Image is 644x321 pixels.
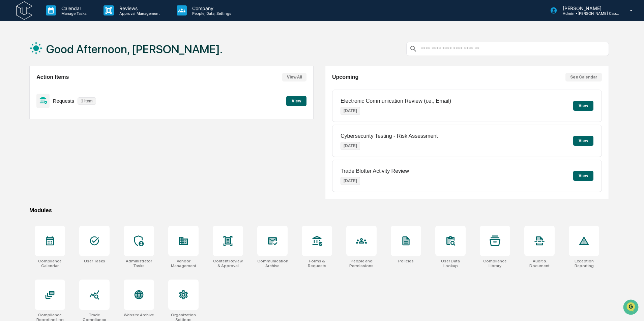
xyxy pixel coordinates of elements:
p: [PERSON_NAME] [557,5,620,11]
div: Forms & Requests [302,259,332,268]
div: 🖐️ [7,86,12,91]
button: View All [282,73,306,82]
div: People and Permissions [346,259,377,268]
div: User Tasks [84,259,105,263]
p: [DATE] [341,107,360,115]
p: Cybersecurity Testing - Risk Assessment [341,133,438,139]
p: Electronic Communication Review (i.e., Email) [341,98,451,104]
img: logo [16,1,32,20]
p: 1 item [78,97,96,105]
a: 🔎Data Lookup [4,95,45,107]
div: Compliance Calendar [35,259,65,268]
button: See Calendar [565,73,602,82]
p: Manage Tasks [56,11,90,16]
span: Preclearance [13,85,43,92]
img: 1746055101610-c473b297-6a78-478c-a979-82029cc54cd1 [7,52,19,64]
span: Data Lookup [13,98,42,104]
p: [DATE] [341,142,360,150]
div: Start new chat [23,52,111,58]
div: Vendor Management [168,259,199,268]
div: Compliance Library [480,259,510,268]
div: Modules [29,207,609,214]
iframe: Open customer support [622,299,641,317]
button: View [573,101,593,111]
button: View [573,171,593,181]
p: Company [187,5,235,11]
h1: Good Afternoon, [PERSON_NAME]. [46,42,223,56]
div: 🗄️ [49,86,54,91]
p: Admin • [PERSON_NAME] Capital Management [557,11,620,16]
button: View [573,136,593,146]
a: 🗄️Attestations [46,82,86,94]
div: Policies [398,259,414,263]
a: View [286,97,306,104]
a: 🖐️Preclearance [4,82,46,94]
div: 🔎 [7,98,12,104]
div: Content Review & Approval [213,259,243,268]
p: Reviews [114,5,163,11]
div: Administrator Tasks [124,259,154,268]
p: Requests [53,98,74,104]
div: We're available if you need us! [23,58,85,64]
span: Attestations [56,85,84,92]
p: People, Data, Settings [187,11,235,16]
p: Trade Blotter Activity Review [341,168,409,174]
button: Start new chat [115,54,123,62]
p: How can we help? [7,14,123,25]
p: [DATE] [341,177,360,185]
h2: Upcoming [332,74,358,80]
div: Exception Reporting [569,259,599,268]
div: User Data Lookup [435,259,466,268]
div: Audit & Document Logs [524,259,555,268]
h2: Action Items [36,74,69,80]
div: Communications Archive [257,259,288,268]
a: Powered byPylon [48,114,82,119]
button: View [286,96,306,106]
div: Website Archive [124,313,154,317]
p: Calendar [56,5,90,11]
p: Approval Management [114,11,163,16]
span: Pylon [67,114,82,119]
